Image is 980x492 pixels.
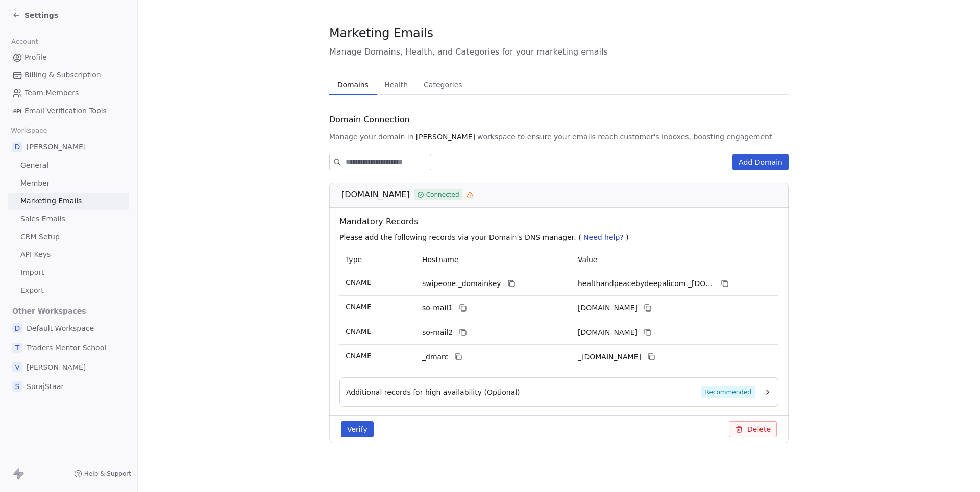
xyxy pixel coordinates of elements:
button: Delete [729,421,777,437]
span: CNAME [346,352,372,360]
p: Type [346,254,410,265]
span: healthandpeacebydeepalicom._domainkey.swipeone.email [578,278,715,289]
span: Default Workspace [27,323,94,333]
span: so-mail2 [422,327,453,338]
a: CRM Setup [8,228,129,245]
a: Settings [12,10,58,20]
span: Traders Mentor School [27,343,106,353]
span: healthandpeacebydeepalicom1.swipeone.email [578,303,638,314]
a: General [8,157,129,174]
span: Settings [24,10,58,20]
span: healthandpeacebydeepalicom2.swipeone.email [578,327,638,338]
span: Other Workspaces [8,303,90,319]
span: Sales Emails [20,214,65,224]
span: Help & Support [84,470,131,478]
a: Team Members [8,85,129,101]
span: Marketing Emails [20,196,82,206]
a: API Keys [8,246,129,263]
span: Profile [24,52,47,63]
span: Health [380,77,412,92]
span: [PERSON_NAME] [416,132,475,142]
span: General [20,160,48,171]
span: D [12,323,22,333]
span: CNAME [346,327,372,335]
a: Billing & Subscription [8,67,129,84]
span: Team Members [24,88,79,98]
span: S [12,381,22,392]
span: _dmarc.swipeone.email [578,352,641,362]
span: Email Verification Tools [24,106,107,116]
a: Marketing Emails [8,193,129,210]
span: [DOMAIN_NAME] [341,189,410,201]
span: Manage your domain in [329,132,414,142]
span: [PERSON_NAME] [27,362,86,372]
a: Sales Emails [8,211,129,227]
span: swipeone._domainkey [422,278,501,289]
span: SurajStaar [27,381,64,392]
span: Billing & Subscription [24,70,101,81]
span: [PERSON_NAME] [27,142,86,152]
span: Need help? [583,233,624,241]
button: Verify [341,421,374,437]
span: so-mail1 [422,303,453,314]
button: Add Domain [732,154,789,170]
span: CNAME [346,278,372,287]
span: Mandatory Records [339,216,782,228]
a: Member [8,175,129,192]
span: Marketing Emails [329,25,433,41]
span: Additional records for high availability (Optional) [346,387,520,397]
span: Domain Connection [329,114,410,126]
span: Categories [420,77,466,92]
span: Recommended [701,386,755,398]
span: D [12,142,22,152]
span: customer's inboxes, boosting engagement [620,132,772,142]
span: Hostname [422,255,459,264]
span: CNAME [346,303,372,311]
span: Workspace [7,123,52,138]
a: Email Verification Tools [8,102,129,119]
span: Domains [333,77,373,92]
span: T [12,343,22,353]
span: V [12,362,22,372]
span: _dmarc [422,352,448,362]
span: API Keys [20,249,51,260]
a: Profile [8,49,129,66]
span: Manage Domains, Health, and Categories for your marketing emails [329,46,789,58]
button: Additional records for high availability (Optional)Recommended [346,386,772,398]
span: Account [7,34,42,49]
a: Import [8,264,129,281]
span: Connected [426,190,459,199]
span: Member [20,178,50,189]
a: Export [8,282,129,299]
span: CRM Setup [20,231,60,242]
span: Import [20,267,44,278]
a: Help & Support [74,470,131,478]
span: Value [578,255,597,264]
span: Export [20,285,44,296]
p: Please add the following records via your Domain's DNS manager. ( ) [339,232,782,242]
span: workspace to ensure your emails reach [477,132,618,142]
